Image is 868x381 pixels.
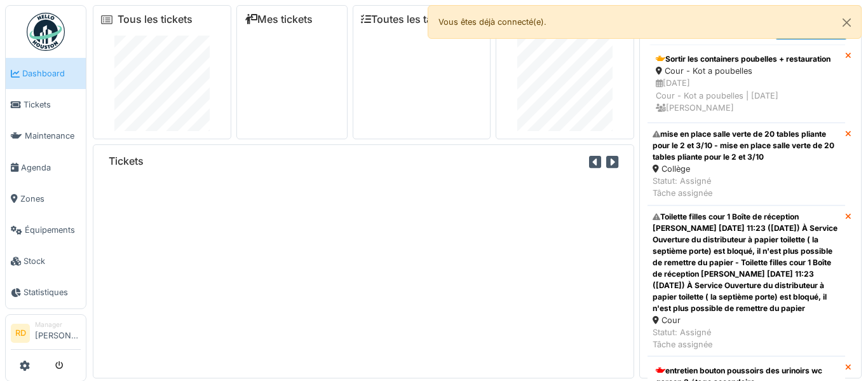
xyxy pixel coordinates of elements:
div: Vous êtes déjà connecté(e). [428,5,862,39]
a: Tous les tickets [118,13,193,25]
span: Tickets [24,99,81,111]
img: Badge_color-CXgf-gQk.svg [27,13,65,51]
a: Tickets [6,89,86,120]
h6: Tickets [109,155,144,167]
div: Statut: Assigné Tâche assignée [653,175,840,199]
a: Statistiques [6,277,86,308]
span: Zones [20,193,81,205]
a: RD Manager[PERSON_NAME] [11,320,81,350]
div: Sortir les containers poubelles + restauration [656,53,837,65]
a: Toutes les tâches [361,13,456,25]
div: Cour - Kot a poubelles [656,65,837,77]
div: Toilette filles cour 1 Boîte de réception [PERSON_NAME] [DATE] 11:23 ([DATE]) À Service Ouverture... [653,211,840,314]
div: Cour [653,314,840,326]
a: Dashboard [6,58,86,89]
a: Zones [6,183,86,214]
span: Statistiques [24,286,81,298]
span: Stock [24,255,81,267]
div: Manager [35,320,81,329]
div: [DATE] Cour - Kot a poubelles | [DATE] [PERSON_NAME] [656,77,837,114]
li: [PERSON_NAME] [35,320,81,347]
a: Équipements [6,214,86,246]
span: Agenda [21,162,81,174]
a: Stock [6,246,86,277]
div: Collège [653,163,840,175]
a: Toilette filles cour 1 Boîte de réception [PERSON_NAME] [DATE] 11:23 ([DATE]) À Service Ouverture... [648,205,845,357]
button: Close [832,6,861,39]
li: RD [11,324,30,343]
a: Agenda [6,152,86,183]
a: Maintenance [6,120,86,151]
a: mise en place salle verte de 20 tables pliante pour le 2 et 3/10 - mise en place salle verte de 2... [648,123,845,205]
span: Maintenance [25,130,81,142]
span: Équipements [25,224,81,236]
div: mise en place salle verte de 20 tables pliante pour le 2 et 3/10 - mise en place salle verte de 2... [653,128,840,163]
div: Statut: Assigné Tâche assignée [653,326,840,350]
a: Mes tickets [245,13,313,25]
span: Dashboard [22,67,81,80]
a: Sortir les containers poubelles + restauration Cour - Kot a poubelles [DATE]Cour - Kot a poubelle... [648,45,845,123]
